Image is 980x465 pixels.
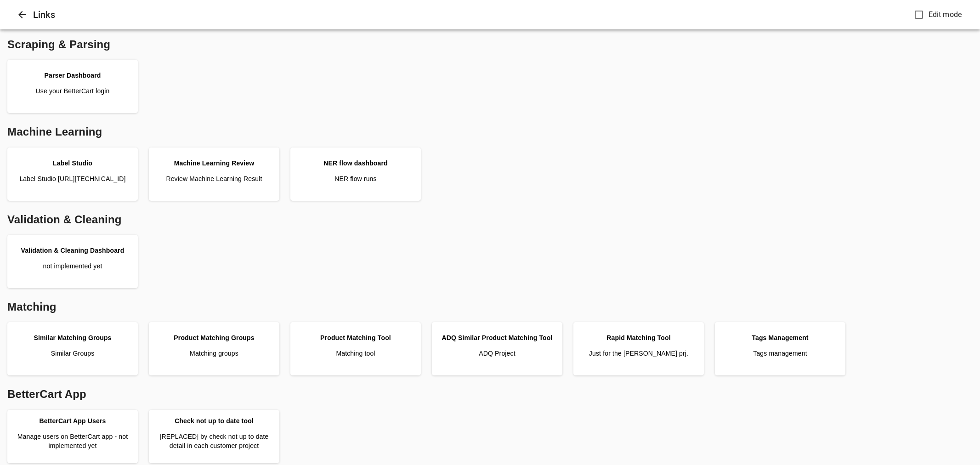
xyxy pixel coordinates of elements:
[21,246,125,255] div: Validation & Cleaning Dashboard
[44,71,101,80] div: Parser Dashboard
[174,333,254,342] div: Product Matching Groups
[752,333,808,342] div: Tags Management
[11,326,134,372] a: Similar Matching GroupsSimilar Groups
[336,349,375,358] p: Matching tool
[294,326,417,372] a: Product Matching ToolMatching tool
[4,208,976,231] div: Validation & Cleaning
[334,174,376,183] p: NER flow runs
[323,159,388,168] div: NER flow dashboard
[320,333,391,342] div: Product Matching Tool
[19,174,125,183] p: Label Studio [URL][TECHNICAL_ID]
[11,238,134,284] a: Validation & Cleaning Dashboardnot implemented yet
[40,416,106,425] div: BetterCart App Users
[166,174,262,183] p: Review Machine Learning Result
[929,9,962,20] span: Edit mode
[577,326,700,372] a: Rapid Matching ToolJust for the [PERSON_NAME] prj.
[436,326,559,372] a: ADQ Similar Product Matching ToolADQ Project
[4,120,976,143] div: Machine Learning
[11,151,134,197] a: Label StudioLabel Studio [URL][TECHNICAL_ID]
[153,432,276,450] p: [REPLACED] by check not up to date detail in each customer project
[153,414,276,459] a: Check not up to date tool[REPLACED] by check not up to date detail in each customer project
[11,432,134,450] p: Manage users on BetterCart app - not implemented yet
[33,7,911,22] h6: Links
[4,295,976,318] div: Matching
[51,349,95,358] p: Similar Groups
[153,326,276,372] a: Product Matching GroupsMatching groups
[43,261,102,271] p: not implemented yet
[36,86,110,96] p: Use your BetterCart login
[174,159,255,168] div: Machine Learning Review
[606,333,670,342] div: Rapid Matching Tool
[4,383,976,406] div: BetterCart App
[53,159,92,168] div: Label Studio
[753,349,807,358] p: Tags management
[442,333,552,342] div: ADQ Similar Product Matching Tool
[4,33,976,56] div: Scraping & Parsing
[34,333,111,342] div: Similar Matching Groups
[11,4,33,26] button: Close
[190,349,238,358] p: Matching groups
[153,151,276,197] a: Machine Learning ReviewReview Machine Learning Result
[11,63,134,109] a: Parser DashboardUse your BetterCart login
[479,349,515,358] p: ADQ Project
[294,151,417,197] a: NER flow dashboardNER flow runs
[719,326,842,372] a: Tags ManagementTags management
[589,349,688,358] p: Just for the [PERSON_NAME] prj.
[11,414,134,459] a: BetterCart App UsersManage users on BetterCart app - not implemented yet
[175,416,254,425] div: Check not up to date tool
